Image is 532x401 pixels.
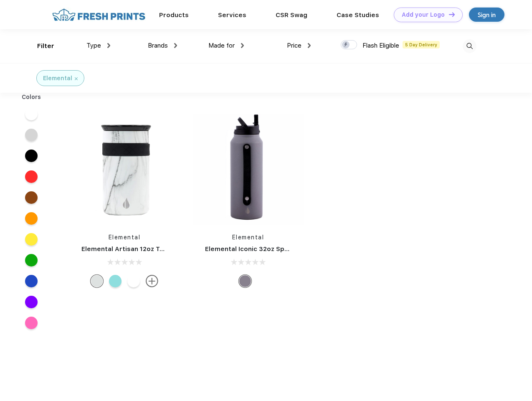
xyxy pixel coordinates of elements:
a: CSR Swag [276,11,307,19]
span: Price [287,42,301,49]
img: dropdown.png [241,43,244,48]
div: Robin's Egg [109,275,122,287]
span: 5 Day Delivery [403,41,440,48]
div: White [127,275,140,287]
div: Sign in [478,10,496,20]
img: filter_cancel.svg [75,77,78,80]
div: White Marble [91,275,103,287]
a: Elemental Artisan 12oz Tumbler [81,245,182,253]
a: Elemental Iconic 32oz Sport Water Bottle [205,245,337,253]
a: Products [159,11,189,19]
img: func=resize&h=266 [69,114,180,225]
img: dropdown.png [107,43,110,48]
span: Flash Eligible [362,42,399,49]
span: Made for [208,42,235,49]
div: Colors [15,93,48,102]
img: DT [449,12,455,17]
a: Elemental [109,234,141,241]
span: Brands [148,42,168,49]
div: Add your Logo [402,11,445,18]
img: dropdown.png [174,43,177,48]
div: Filter [37,41,54,51]
img: fo%20logo%202.webp [50,8,148,22]
a: Sign in [469,8,504,22]
div: Graphite [239,275,251,287]
span: Type [86,42,101,49]
img: func=resize&h=266 [193,114,304,225]
a: Services [218,11,246,19]
img: more.svg [146,275,158,287]
a: Elemental [232,234,264,241]
img: desktop_search.svg [463,39,476,53]
img: dropdown.png [308,43,311,48]
div: Elemental [43,74,72,83]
